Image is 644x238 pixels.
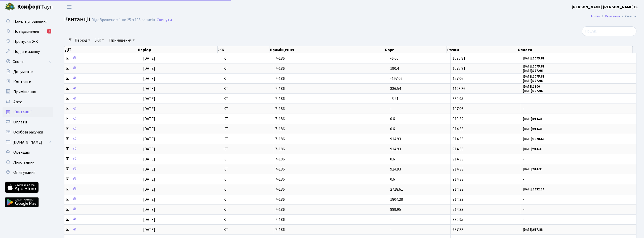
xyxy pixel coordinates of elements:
[3,147,53,157] a: Орендарі
[523,117,543,121] small: [DATE]:
[390,56,398,61] span: -6.66
[523,56,544,61] small: [DATE]:
[3,87,53,97] a: Приміщення
[523,79,543,83] small: [DATE]:
[3,107,53,117] a: Квитанції
[223,228,271,232] span: КТ
[533,64,544,69] b: 1075.81
[223,87,271,91] span: КТ
[3,26,53,37] a: Повідомлення8
[13,89,36,95] span: Приміщення
[533,84,540,89] b: 1800
[223,77,271,81] span: КТ
[453,126,463,132] span: 914.33
[13,49,40,54] span: Подати заявку
[390,146,401,152] span: 914.93
[533,79,543,83] b: 197.06
[64,15,90,24] span: Квитанції
[533,89,543,93] b: 197.06
[523,84,540,89] small: [DATE]:
[64,46,137,53] th: Дії
[13,39,38,44] span: Пропуск в ЖК
[223,137,271,141] span: КТ
[453,207,463,212] span: 914.33
[523,177,634,181] span: -
[390,197,403,202] span: 1804.28
[143,106,155,112] span: [DATE]
[218,46,269,53] th: ЖК
[275,107,386,111] span: 7-186
[143,146,155,152] span: [DATE]
[223,177,271,181] span: КТ
[223,218,271,222] span: КТ
[13,109,32,115] span: Квитанції
[17,3,41,11] b: Комфорт
[17,3,53,11] span: Таун
[390,116,395,122] span: 0.6
[275,167,386,171] span: 7-186
[583,11,644,22] nav: breadcrumb
[523,218,634,222] span: -
[275,66,386,71] span: 7-186
[533,167,543,172] b: 914.33
[143,217,155,222] span: [DATE]
[523,157,634,161] span: -
[275,228,386,232] span: 7-186
[223,97,271,101] span: КТ
[523,147,543,151] small: [DATE]:
[453,217,463,222] span: 889.95
[3,57,53,67] a: Спорт
[523,197,634,201] span: -
[223,187,271,191] span: КТ
[223,167,271,171] span: КТ
[533,147,543,151] b: 914.33
[63,3,75,11] button: Переключити навігацію
[390,177,395,182] span: 0.6
[223,147,271,151] span: КТ
[533,74,544,79] b: 1075.81
[143,197,155,202] span: [DATE]
[523,137,544,141] small: [DATE]:
[143,166,155,172] span: [DATE]
[223,66,271,71] span: КТ
[3,16,53,26] a: Панель управління
[523,127,543,131] small: [DATE]:
[3,157,53,167] a: Лічильники
[453,106,463,112] span: 197.06
[275,137,386,141] span: 7-186
[453,166,463,172] span: 914.33
[523,74,544,79] small: [DATE]:
[13,19,47,24] span: Панель управління
[275,197,386,201] span: 7-186
[3,77,53,87] a: Контакти
[523,69,543,73] small: [DATE]:
[453,56,465,61] span: 1075.81
[533,137,544,141] b: 1828.66
[523,89,543,93] small: [DATE]:
[582,26,636,36] input: Пошук...
[223,197,271,201] span: КТ
[223,107,271,111] span: КТ
[269,46,384,53] th: Приміщення
[390,166,401,172] span: 914.93
[523,208,634,212] span: -
[533,69,543,73] b: 197.06
[73,36,92,45] a: Період
[453,86,465,91] span: 1103.86
[275,127,386,131] span: 7-186
[533,187,544,192] b: 3632.34
[590,14,600,19] a: Admin
[143,86,155,91] span: [DATE]
[390,106,392,112] span: -
[13,129,43,135] span: Особові рахунки
[143,116,155,122] span: [DATE]
[13,69,33,75] span: Документи
[275,56,386,60] span: 7-186
[143,66,155,71] span: [DATE]
[275,208,386,212] span: 7-186
[223,117,271,121] span: КТ
[143,96,155,101] span: [DATE]
[3,97,53,107] a: Авто
[523,187,544,192] small: [DATE]:
[223,157,271,161] span: КТ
